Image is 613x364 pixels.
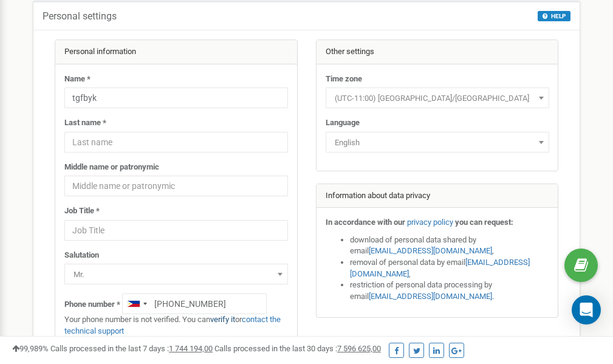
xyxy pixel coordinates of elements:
[123,294,151,314] div: Telephone country code
[64,117,106,129] label: Last name *
[64,74,91,85] label: Name *
[330,134,545,151] span: English
[326,117,360,129] label: Language
[214,344,381,353] span: Calls processed in the last 30 days :
[317,184,558,208] div: Information about data privacy
[407,218,453,227] a: privacy policy
[330,90,545,107] span: (UTC-11:00) Pacific/Midway
[350,258,530,278] a: [EMAIL_ADDRESS][DOMAIN_NAME]
[326,218,405,227] strong: In accordance with our
[55,40,297,64] div: Personal information
[50,344,213,353] span: Calls processed in the last 7 days :
[69,266,284,283] span: Mr.
[64,88,288,108] input: Name
[169,344,213,353] u: 1 744 194,00
[122,294,267,314] input: +1-800-555-55-55
[43,11,117,22] h5: Personal settings
[350,257,549,280] li: removal of personal data by email ,
[455,218,513,227] strong: you can request:
[337,344,381,353] u: 7 596 625,00
[326,88,549,108] span: (UTC-11:00) Pacific/Midway
[350,235,549,257] li: download of personal data shared by email ,
[64,162,159,173] label: Middle name or patronymic
[538,11,570,21] button: HELP
[326,74,362,85] label: Time zone
[350,280,549,302] li: restriction of personal data processing by email .
[12,344,49,353] span: 99,989%
[64,176,288,196] input: Middle name or patronymic
[572,295,601,325] div: Open Intercom Messenger
[64,314,288,337] p: Your phone number is not verified. You can or
[64,264,288,284] span: Mr.
[64,299,120,311] label: Phone number *
[369,246,492,255] a: [EMAIL_ADDRESS][DOMAIN_NAME]
[64,315,281,335] a: contact the technical support
[210,315,235,324] a: verify it
[369,292,492,301] a: [EMAIL_ADDRESS][DOMAIN_NAME]
[64,205,100,217] label: Job Title *
[326,132,549,153] span: English
[64,220,288,241] input: Job Title
[317,40,558,64] div: Other settings
[64,132,288,153] input: Last name
[64,250,99,261] label: Salutation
